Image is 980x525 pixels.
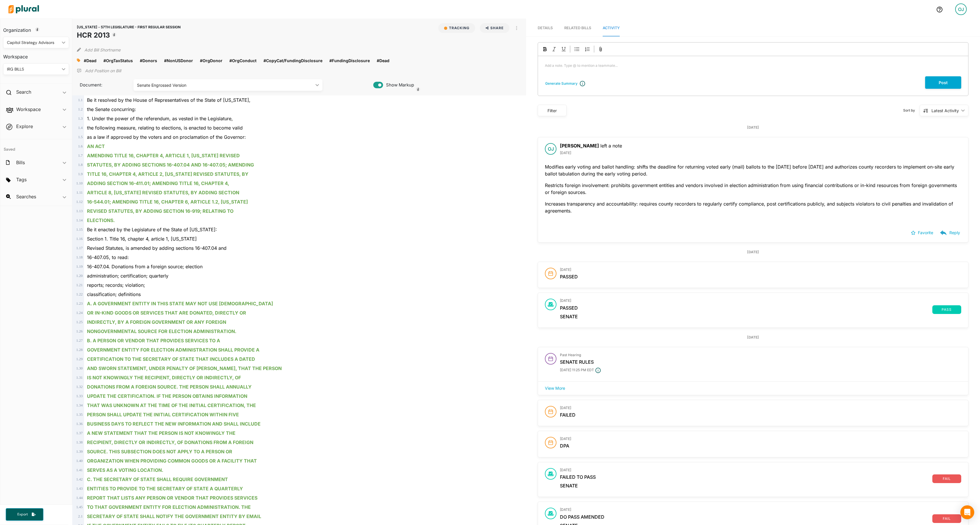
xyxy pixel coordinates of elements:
[560,443,569,449] span: DPA
[87,273,168,279] span: administration; certification; quarterly
[538,125,968,130] div: [DATE]
[87,319,226,325] ins: INDIRECTLY, BY A FOREIGN GOVERNMENT OR ANY FOREIGN
[85,68,121,74] p: Add Position on Bill
[76,283,83,287] span: 1 . 21
[76,459,83,463] span: 1 . 40
[76,394,83,398] span: 1 . 33
[76,209,83,213] span: 1 . 13
[931,108,959,114] div: Latest Activity
[76,450,83,454] span: 1 . 39
[329,58,370,63] span: #FundingDisclosure
[560,151,961,155] h3: [DATE]
[560,143,622,149] span: left a note
[87,116,233,121] span: 1. Under the power of the referendum, as vested in the Legislature,
[936,517,958,520] span: fail
[545,182,961,196] p: Restricts foreign involvement: prohibits government entities and vendors involved in election adm...
[76,292,83,296] span: 1 . 22
[87,476,228,482] ins: C. THE SECRETARY OF STATE SHALL REQUIRE GOVERNMENT
[263,58,322,63] span: #CopyCat/FundingDisclosure
[16,176,27,183] h2: Tags
[87,301,273,306] ins: A. A GOVERNMENT ENTITY IN THIS STATE MAY NOT USE [DEMOGRAPHIC_DATA]
[87,421,261,427] ins: BUSINESS DAYS TO REFLECT THE NEW INFORMATION AND SHALL INCLUDE
[76,237,83,241] span: 1 . 16
[78,126,83,130] span: 1 . 4
[78,107,83,111] span: 1 . 2
[78,135,83,139] span: 1 . 5
[87,356,255,362] ins: CERTIFICATION TO THE SECRETARY OF STATE THAT INCLUDES A DATED
[603,26,620,30] span: Activity
[16,89,31,95] h2: Search
[76,376,83,380] span: 1 . 31
[87,449,232,454] ins: SOURCE. THIS SUBSECTION DOES NOT APPLY TO A PERSON OR
[263,58,322,64] a: #CopyCat/FundingDisclosure
[76,191,83,195] span: 1 . 11
[229,58,257,63] span: #OrgConduct
[87,486,243,491] ins: ENTITIES TO PROVIDE TO THE SECRETARY OF STATE A QUARTERLY
[87,143,105,149] ins: AN ACT
[87,291,141,297] span: classification; definitions
[918,231,933,235] p: Favorite
[164,58,193,63] span: #NonUSDonor
[543,81,579,86] button: Generate Summary
[539,384,571,393] button: View More
[87,347,259,353] ins: GOVERNMENT ENTITY FOR ELECTION ADMINISTRATION SHALL PROVIDE A
[87,190,239,195] ins: ARTICLE 8, [US_STATE] REVISED STATUTES, BY ADDING SECTION
[903,108,920,113] span: Sort by
[560,353,961,357] h3: Past Hearing
[76,385,83,389] span: 1 . 32
[560,406,961,410] h3: [DATE]
[87,402,256,408] ins: THAT WAS UNKNOWN AT THE TIME OF THE INITIAL CERTIFICATION, THE
[560,268,961,272] h3: [DATE]
[78,163,83,167] span: 1 . 8
[560,143,599,149] b: [PERSON_NAME]
[87,458,257,464] ins: ORGANIZATION WHEN PROVIDING COMMON GOODS OR A FACILITY THAT
[76,311,83,315] span: 1 . 24
[140,58,157,63] span: #Donors
[76,487,83,491] span: 1 . 43
[76,246,83,250] span: 1 . 17
[545,163,961,177] p: Modifies early voting and ballot handling: shifts the deadline for returning voted early (mail) b...
[112,32,117,37] div: Tooltip anchor
[76,181,83,185] span: 1 . 10
[200,58,222,63] span: #OrgDonor
[87,171,248,177] ins: TITLE 16, CHAPTER 4, ARTICLE 2, [US_STATE] REVISED STATUTES, BY
[87,199,248,205] ins: 16-544.01; AMENDING TITLE 16, CHAPTER 6, ARTICLE 1.2, [US_STATE]
[87,245,227,251] span: Revised Statutes, is amended by adding sections 16-407.04 and
[87,513,261,519] ins: SECRETARY OF STATE SHALL NOTIFY THE GOVERNMENT ENTITY BY EMAIL
[936,477,958,480] span: fail
[936,308,958,311] span: pass
[84,58,96,63] span: #Dead
[560,468,961,472] h3: [DATE]
[560,483,578,489] span: Senate
[140,58,157,64] a: #Donors
[87,217,115,223] ins: ELECTIONS.
[87,254,129,260] span: 16-407.05, to read:
[87,106,136,112] span: the Senate concurring:
[16,106,41,112] h2: Workspace
[949,231,960,235] p: Reply
[200,58,222,64] a: #OrgDonor
[545,200,961,214] p: Increases transparency and accountability: requires county recorders to regularly certify complia...
[87,310,246,316] ins: OR IN-KIND GOODS OR SERVICES THAT ARE DONATED, DIRECTLY OR
[87,236,197,242] span: Section 1. Title 16, chapter 4, article 1, [US_STATE]
[77,66,121,75] div: Add Position Statement
[560,299,961,303] h3: [DATE]
[951,1,971,17] a: OJ
[76,496,83,500] span: 1 . 44
[35,27,40,32] div: Tooltip anchor
[77,30,181,40] h1: HCR 2013
[3,22,69,34] h3: Organization
[538,26,553,30] span: Details
[76,403,83,407] span: 1 . 34
[377,58,389,63] span: #Dead
[415,87,421,92] div: Tooltip anchor
[103,58,133,63] span: #OrgTaxStatus
[480,23,510,33] button: Share
[76,218,83,222] span: 1 . 14
[164,58,193,64] a: #NonUSDonor
[76,422,83,426] span: 1 . 36
[78,144,83,148] span: 1 . 6
[87,227,217,232] span: Be it enacted by the Legislature of the State of [US_STATE]:
[383,82,414,88] span: Show Markup
[76,366,83,370] span: 1 . 30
